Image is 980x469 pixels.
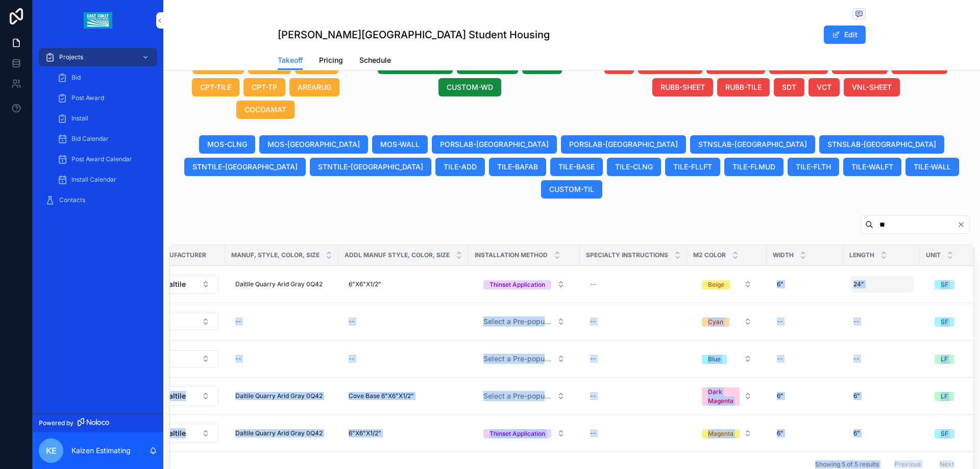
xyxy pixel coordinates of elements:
span: TILE-BAFAB [497,162,538,172]
button: RUBB-SHEET [652,78,713,96]
span: Takeoff [278,55,303,65]
a: Select Button [693,382,761,410]
div: -- [349,355,355,363]
a: Contacts [39,191,157,209]
a: Select Button [475,312,574,331]
span: TILE-WALFT [851,162,893,172]
span: TILE-FLMUD [732,162,775,172]
a: 6"X6"X1/2" [345,425,462,441]
div: -- [235,355,241,363]
span: RUBB-TILE [725,82,762,92]
span: CPT-TP [252,82,277,92]
span: 6" [777,429,783,437]
a: Bid [51,68,157,87]
span: PORSLAB-[GEOGRAPHIC_DATA] [569,139,678,150]
span: Addl Manuf Style, Color, Size [345,251,450,259]
span: Install Calendar [71,176,116,184]
button: Select Button [155,386,218,406]
button: TILE-CLNG [607,158,661,176]
button: TILE-FLTH [788,158,839,176]
button: Select Button [475,424,573,442]
button: STNSLAB-[GEOGRAPHIC_DATA] [690,135,815,154]
button: TILE-FLMUD [724,158,783,176]
span: TILE-FLLFT [673,162,712,172]
button: Select Button [475,275,573,293]
a: Daltile Quarry Arid Gray 0Q42 [231,388,332,404]
span: Install [71,114,88,122]
div: -- [349,317,355,326]
div: -- [853,317,860,326]
div: LF [941,392,948,401]
span: Length [849,251,874,259]
span: Bid [71,73,81,82]
span: Daltile [164,428,186,438]
button: TILE-WALFT [843,158,901,176]
span: MOS-[GEOGRAPHIC_DATA] [267,139,360,150]
span: Select a Pre-populated Installation Method [483,354,553,364]
span: Installation Method [475,251,548,259]
button: TILE-BASE [550,158,603,176]
button: Select Button [475,387,573,405]
a: Select Button [693,424,761,443]
a: -- [849,313,914,330]
a: Select Button [155,312,219,331]
a: Install Calendar [51,170,157,189]
a: 6" [849,425,914,441]
a: -- [773,313,837,330]
div: Blue [708,355,721,364]
button: Select Button [155,424,218,443]
button: STNTILE-[GEOGRAPHIC_DATA] [310,158,431,176]
a: Install [51,109,157,128]
span: Bid Calendar [71,135,109,143]
a: -- [586,313,681,330]
a: -- [345,351,462,367]
span: Width [773,251,794,259]
button: Select Button [694,275,760,293]
span: Select a Pre-populated Installation Method [483,316,553,327]
a: Select Button [475,349,574,368]
span: Cove Base 6"X6"X1/2" [349,392,414,400]
span: Daltile Quarry Arid Gray 0Q42 [235,429,323,437]
div: SF [941,280,948,289]
span: STNSLAB-[GEOGRAPHIC_DATA] [827,139,936,150]
button: Select Button [155,313,218,330]
span: Contacts [59,196,85,204]
span: 6" [777,280,783,288]
span: STNTILE-[GEOGRAPHIC_DATA] [318,162,423,172]
button: TILE-FLLFT [665,158,720,176]
span: STNTILE-[GEOGRAPHIC_DATA] [192,162,298,172]
span: Daltile Quarry Arid Gray 0Q42 [235,280,323,288]
button: Select Button [694,312,760,331]
button: AREARUG [289,78,339,96]
span: 6"X6"X1/2" [349,280,381,288]
a: Schedule [359,51,391,71]
button: Select Button [475,350,573,368]
span: Post Award Calendar [71,155,132,163]
span: COCOAMAT [244,105,286,115]
span: MOS-CLNG [207,139,247,150]
button: Select Button [155,275,218,294]
a: Select Button [693,349,761,368]
div: -- [590,317,596,326]
button: SDT [774,78,804,96]
button: Select Button [694,350,760,368]
button: CPT-TP [243,78,285,96]
span: STNSLAB-[GEOGRAPHIC_DATA] [698,139,807,150]
button: VNL-SHEET [844,78,900,96]
div: -- [777,317,783,326]
span: 6" [777,392,783,400]
a: -- [231,351,332,367]
div: -- [590,280,596,288]
span: Daltile [164,391,186,401]
button: Select Button [694,382,760,410]
span: TILE-WALL [914,162,951,172]
button: VCT [808,78,840,96]
div: -- [590,392,596,400]
span: Schedule [359,55,391,65]
span: TILE-BASE [558,162,595,172]
button: COCOAMAT [236,101,295,119]
a: Select Button [475,386,574,406]
span: Select a Pre-populated Installation Method [483,391,553,401]
span: Unit [926,251,941,259]
span: 6"X6"X1/2" [349,429,381,437]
